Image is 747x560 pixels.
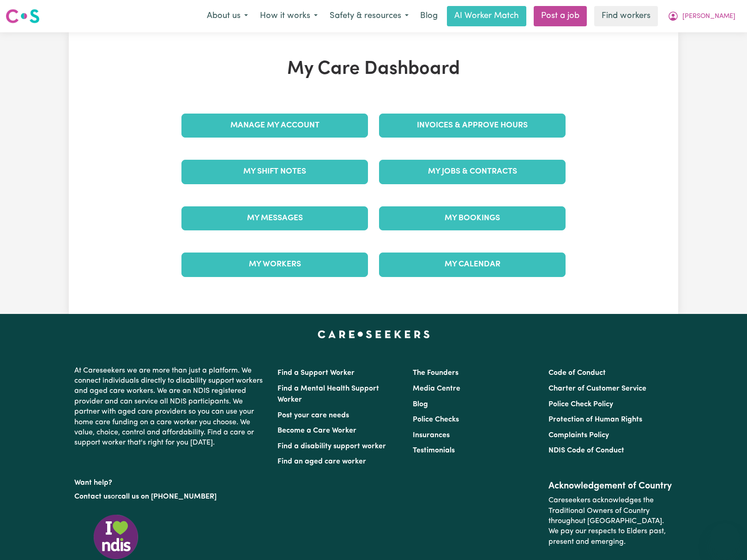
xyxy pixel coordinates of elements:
[277,458,366,465] a: Find an aged care worker
[318,331,430,338] a: Careseekers home page
[201,6,254,26] button: About us
[413,447,455,454] a: Testimonials
[324,6,415,26] button: Safety & resources
[413,401,428,408] a: Blog
[447,6,526,26] a: AI Worker Match
[379,253,566,277] a: My Calendar
[176,58,571,80] h1: My Care Dashboard
[181,114,368,138] a: Manage My Account
[534,6,587,26] a: Post a job
[710,523,740,553] iframe: Button to launch messaging window
[413,416,459,423] a: Police Checks
[74,488,266,506] p: or
[548,416,642,423] a: Protection of Human Rights
[548,492,673,551] p: Careseekers acknowledges the Traditional Owners of Country throughout [GEOGRAPHIC_DATA]. We pay o...
[277,412,349,419] a: Post your care needs
[548,447,624,454] a: NDIS Code of Conduct
[548,481,673,492] h2: Acknowledgement of Country
[118,493,217,500] a: call us on [PHONE_NUMBER]
[413,369,458,377] a: The Founders
[181,253,368,277] a: My Workers
[6,6,40,27] a: Careseekers logo
[6,8,40,24] img: Careseekers logo
[74,362,266,452] p: At Careseekers we are more than just a platform. We connect individuals directly to disability su...
[379,160,566,184] a: My Jobs & Contracts
[413,385,460,392] a: Media Centre
[181,160,368,184] a: My Shift Notes
[548,401,613,408] a: Police Check Policy
[277,369,355,377] a: Find a Support Worker
[594,6,658,26] a: Find workers
[74,474,266,488] p: Want help?
[413,432,450,439] a: Insurances
[379,206,566,230] a: My Bookings
[74,493,111,500] a: Contact us
[277,443,386,450] a: Find a disability support worker
[181,206,368,230] a: My Messages
[415,6,443,26] a: Blog
[254,6,324,26] button: How it works
[277,427,356,434] a: Become a Care Worker
[662,6,741,26] button: My Account
[277,385,379,403] a: Find a Mental Health Support Worker
[379,114,566,138] a: Invoices & Approve Hours
[682,12,735,22] span: [PERSON_NAME]
[548,385,646,392] a: Charter of Customer Service
[548,432,609,439] a: Complaints Policy
[548,369,606,377] a: Code of Conduct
